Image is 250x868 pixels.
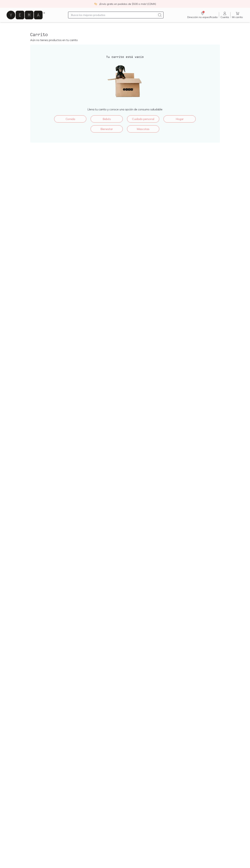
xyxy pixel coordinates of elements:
p: Aún no tienes productos en tu carrito [30,38,220,42]
a: Bienestar [91,125,123,133]
span: Cuenta [221,16,229,19]
h2: Carrito [30,32,220,37]
a: Cuenta [219,11,230,19]
img: check [94,2,97,6]
p: ¡Envío gratis en pedidos de $500 o más! (CDMX) [99,2,156,6]
input: Busca los mejores productos [71,13,156,17]
h4: Tu carrito está vacío [37,55,213,59]
span: Dirección no especificada [187,16,217,19]
a: Dirección no especificada [186,11,219,19]
a: Mascotas [127,125,159,133]
a: Mi carrito [231,11,244,19]
a: Cuidado personal [127,115,159,123]
a: Hogar [164,115,196,123]
a: Bebés [91,115,123,123]
p: Llena tu carrito y conoce una opción de consumo saludable [37,108,213,111]
span: Mi carrito [232,16,243,19]
img: ¡Carrito vacío! [107,60,143,102]
a: Comida [54,115,86,123]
